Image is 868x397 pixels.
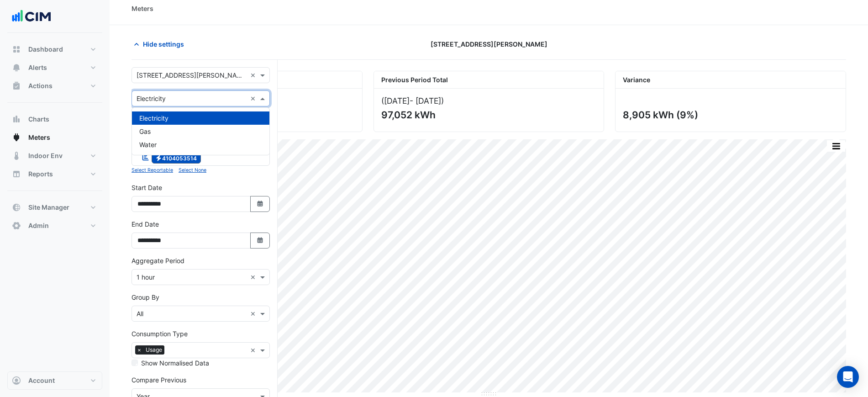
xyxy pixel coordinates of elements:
small: Select Reportable [132,167,173,173]
button: Actions [7,77,102,95]
span: 4104053514 [152,153,201,164]
span: - [DATE] [410,96,441,106]
div: 97,052 kWh [381,109,595,121]
span: Site Manager [28,203,69,212]
span: Electricity [139,114,168,122]
fa-icon: Reportable [142,154,150,161]
span: Charts [28,115,49,124]
span: Hide settings [143,39,184,49]
small: Select None [179,167,206,173]
span: [STREET_ADDRESS][PERSON_NAME] [431,39,547,49]
div: Variance [615,71,846,89]
label: Consumption Type [132,329,188,339]
button: Account [7,371,102,390]
button: Meters [7,128,102,147]
span: Clear [250,94,258,103]
span: Clear [250,70,258,80]
span: Clear [250,309,258,318]
app-icon: Meters [12,133,21,142]
button: Select None [179,166,206,174]
label: Show Normalised Data [141,358,209,368]
button: Charts [7,110,102,128]
label: Group By [132,292,159,302]
app-icon: Indoor Env [12,151,21,160]
div: Options List [132,108,269,155]
span: Account [28,376,55,385]
fa-icon: Select Date [256,237,264,244]
button: More Options [827,140,845,152]
div: ([DATE] ) [381,96,597,106]
button: Admin [7,217,102,235]
div: Previous Period Total [374,71,604,89]
span: Dashboard [28,45,63,54]
span: Alerts [28,63,47,72]
label: End Date [132,219,159,229]
img: Company Logo [11,7,52,26]
fa-icon: Select Date [256,200,264,208]
span: Water [139,141,157,148]
app-icon: Dashboard [12,45,21,54]
label: Compare Previous [132,375,186,385]
app-icon: Actions [12,81,21,90]
span: Indoor Env [28,151,63,160]
span: Usage [143,345,164,355]
button: Reports [7,165,102,183]
span: × [135,345,143,355]
label: Start Date [132,183,162,192]
button: Dashboard [7,40,102,58]
div: 8,905 kWh (9%) [623,109,836,121]
fa-icon: Electricity [155,154,162,161]
span: Gas [139,127,151,135]
label: Aggregate Period [132,256,184,265]
div: Meters [132,4,153,13]
app-icon: Admin [12,221,21,230]
app-icon: Charts [12,115,21,124]
span: Reports [28,169,53,179]
span: Admin [28,221,49,230]
app-icon: Site Manager [12,203,21,212]
span: Meters [28,133,50,142]
app-icon: Reports [12,169,21,179]
button: Select Reportable [132,166,173,174]
button: Alerts [7,58,102,77]
span: Clear [250,345,258,355]
span: Clear [250,272,258,282]
div: Open Intercom Messenger [837,366,859,388]
button: Site Manager [7,198,102,217]
span: Actions [28,81,53,90]
button: Hide settings [132,36,190,52]
app-icon: Alerts [12,63,21,72]
button: Indoor Env [7,147,102,165]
